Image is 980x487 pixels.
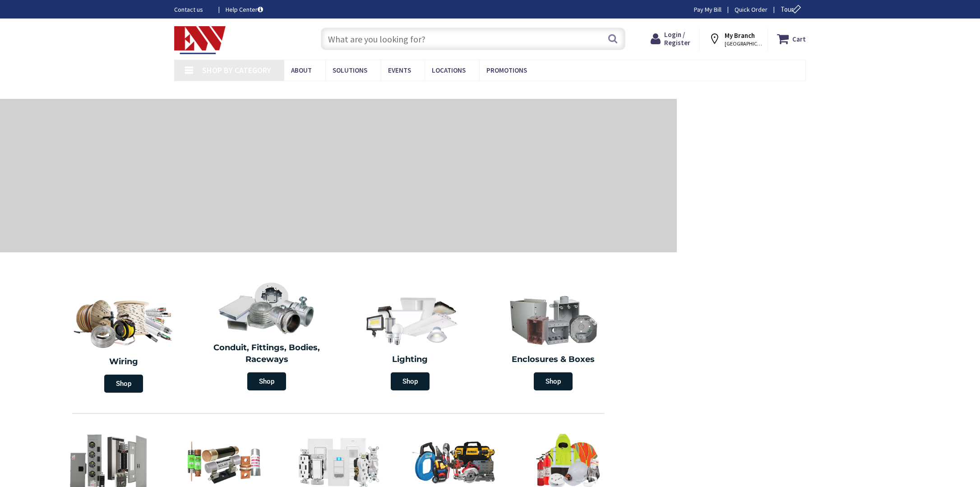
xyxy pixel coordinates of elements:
h2: Enclosures & Boxes [489,354,619,366]
a: Login / Register [651,31,690,47]
a: Help Center [226,5,263,14]
span: Shop [104,375,143,393]
a: Quick Order [735,5,767,14]
a: Conduit, Fittings, Bodies, Raceways Shop [198,277,337,395]
a: Lighting Shop [341,289,480,395]
span: [GEOGRAPHIC_DATA], [GEOGRAPHIC_DATA] [725,40,763,47]
strong: Cart [792,31,806,47]
input: What are you looking for? [321,28,625,50]
span: Login / Register [664,30,690,47]
span: Shop [247,372,286,390]
h2: Conduit, Fittings, Bodies, Raceways [202,342,332,365]
span: Shop [534,372,573,390]
div: My Branch [GEOGRAPHIC_DATA], [GEOGRAPHIC_DATA] [708,31,759,47]
span: Events [388,66,411,74]
a: Pay My Bill [694,5,721,14]
a: Contact us [174,5,211,14]
h2: Lighting [345,354,475,366]
span: Promotions [486,66,527,74]
span: Shop [391,372,430,390]
a: Enclosures & Boxes Shop [484,289,623,395]
strong: My Branch [725,31,755,40]
img: Electrical Wholesalers, Inc. [174,26,226,54]
h2: Wiring [56,356,191,368]
a: Cart [777,31,806,47]
span: Tour [781,5,804,14]
span: Shop By Category [202,65,271,75]
a: Wiring Shop [52,289,195,397]
span: About [291,66,312,74]
span: Locations [432,66,466,74]
span: Solutions [333,66,367,74]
